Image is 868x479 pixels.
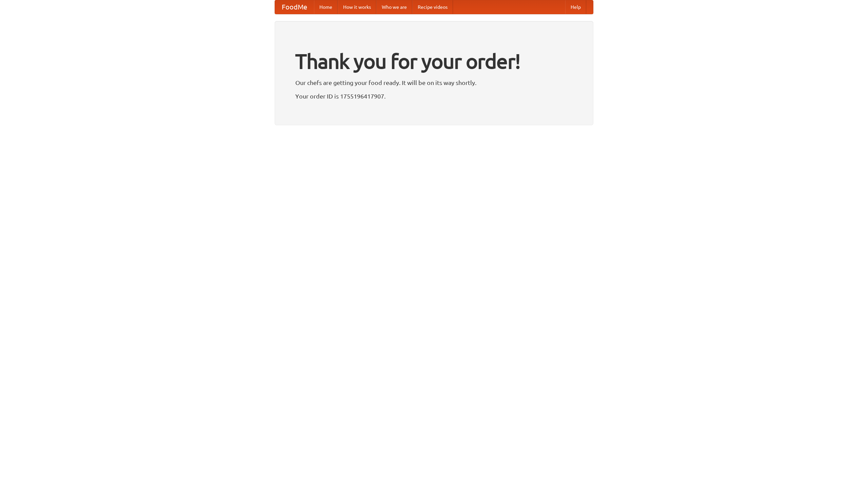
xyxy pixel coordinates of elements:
a: Recipe videos [412,0,453,14]
p: Our chefs are getting your food ready. It will be on its way shortly. [295,78,573,88]
a: Who we are [376,0,412,14]
h1: Thank you for your order! [295,45,573,78]
p: Your order ID is 1755196417907. [295,91,573,101]
a: Help [565,0,586,14]
a: How it works [338,0,376,14]
a: Home [314,0,338,14]
a: FoodMe [275,0,314,14]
